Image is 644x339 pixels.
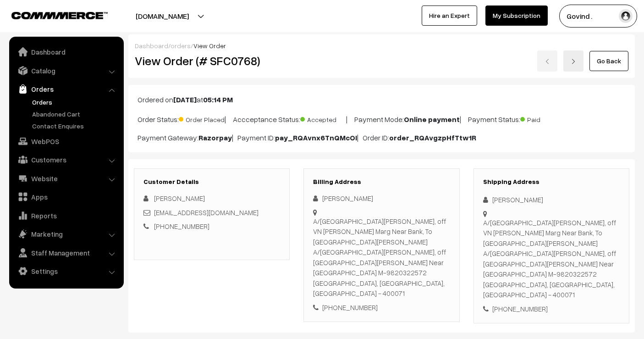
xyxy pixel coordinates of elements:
[313,193,450,204] div: [PERSON_NAME]
[171,42,191,50] a: orders
[11,245,121,261] a: Staff Management
[619,9,633,23] img: user
[138,112,626,125] p: Order Status: | Accceptance Status: | Payment Mode: | Payment Status:
[11,170,121,187] a: Website
[520,112,566,124] span: Paid
[485,6,548,26] a: My Subscription
[589,51,628,71] a: Go Back
[198,133,232,142] b: Razorpay
[11,12,108,19] img: COMMMERCE
[104,5,221,28] button: [DOMAIN_NAME]
[143,178,280,186] h3: Customer Details
[483,195,620,205] div: [PERSON_NAME]
[313,216,450,299] div: A/[GEOGRAPHIC_DATA][PERSON_NAME], off VN [PERSON_NAME] Marg Near Bank, To [GEOGRAPHIC_DATA][PERSO...
[483,217,620,300] div: A/[GEOGRAPHIC_DATA][PERSON_NAME], off VN [PERSON_NAME] Marg Near Bank, To [GEOGRAPHIC_DATA][PERSO...
[138,94,626,105] p: Ordered on at
[11,9,92,20] a: COMMMERCE
[571,59,576,64] img: right-arrow.png
[135,41,628,50] div: / /
[173,95,197,104] b: [DATE]
[404,115,460,124] b: Online payment
[11,207,121,224] a: Reports
[138,132,626,143] p: Payment Gateway: | Payment ID: | Order ID:
[179,112,225,124] span: Order Placed
[11,151,121,168] a: Customers
[483,178,620,186] h3: Shipping Address
[154,222,209,230] a: [PHONE_NUMBER]
[30,121,121,131] a: Contact Enquires
[11,44,121,60] a: Dashboard
[203,95,233,104] b: 05:14 PM
[275,133,357,142] b: pay_RQAvnx6TnQMcOI
[135,54,290,68] h2: View Order (# SFC0768)
[11,133,121,150] a: WebPOS
[313,302,450,313] div: [PHONE_NUMBER]
[389,133,476,142] b: order_RQAvgzpHfTtw1R
[135,42,168,50] a: Dashboard
[11,226,121,242] a: Marketing
[11,263,121,279] a: Settings
[154,194,205,202] span: [PERSON_NAME]
[154,208,259,217] a: [EMAIL_ADDRESS][DOMAIN_NAME]
[11,81,121,97] a: Orders
[193,42,226,50] span: View Order
[30,109,121,119] a: Abandoned Cart
[11,62,121,79] a: Catalog
[422,6,477,26] a: Hire an Expert
[313,178,450,186] h3: Billing Address
[483,304,620,314] div: [PHONE_NUMBER]
[300,112,346,124] span: Accepted
[11,189,121,205] a: Apps
[559,5,637,28] button: Govind .
[30,97,121,107] a: Orders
